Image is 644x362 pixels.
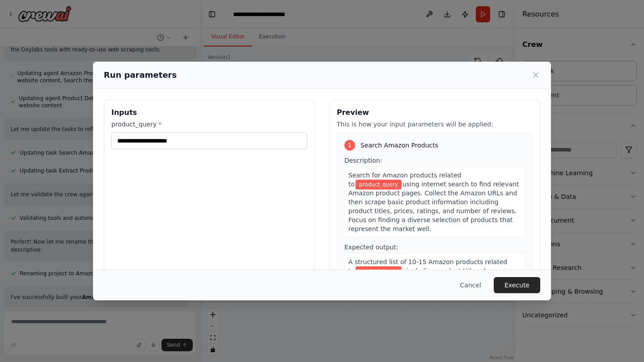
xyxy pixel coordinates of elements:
button: Execute [494,277,540,293]
span: Description: [344,157,382,164]
span: A structured list of 10-15 Amazon products related to [348,258,507,274]
span: using internet search to find relevant Amazon product pages. Collect the Amazon URLs and then scr... [348,181,519,232]
span: Variable: product_query [356,266,402,276]
div: 1 [344,140,355,151]
span: Search for Amazon products related to [348,172,461,188]
h2: Run parameters [104,69,177,81]
p: This is how your input parameters will be applied: [337,120,533,129]
span: Expected output: [344,244,398,251]
span: Search Amazon Products [360,141,438,150]
button: Cancel [453,277,488,293]
label: product_query [111,120,307,129]
h3: Preview [337,107,533,118]
h3: Inputs [111,107,307,118]
span: Variable: product_query [356,180,402,189]
span: , including product titles, Amazon URLs, current prices, star ratings, number of reviews, and bri... [348,267,516,301]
